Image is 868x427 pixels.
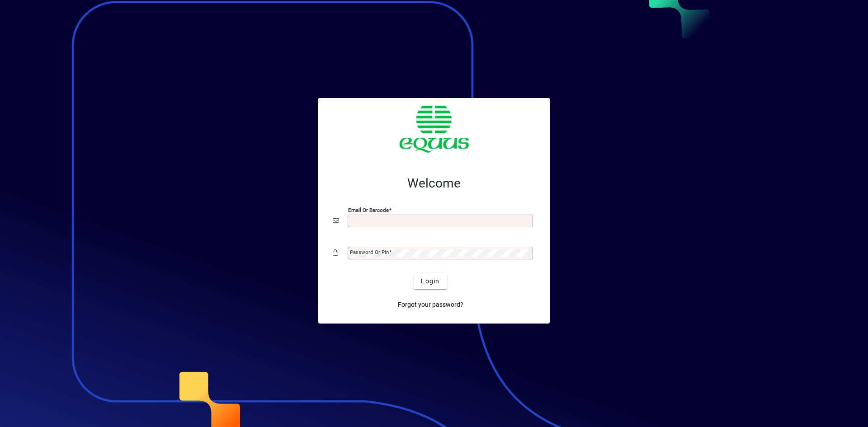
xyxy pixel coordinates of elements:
a: Forgot your password? [394,296,467,313]
button: Login [414,273,447,289]
span: Login [421,277,439,286]
mat-label: Password or Pin [350,249,389,255]
mat-label: Email or Barcode [348,207,389,213]
h2: Welcome [333,176,535,191]
span: Forgot your password? [398,300,463,310]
